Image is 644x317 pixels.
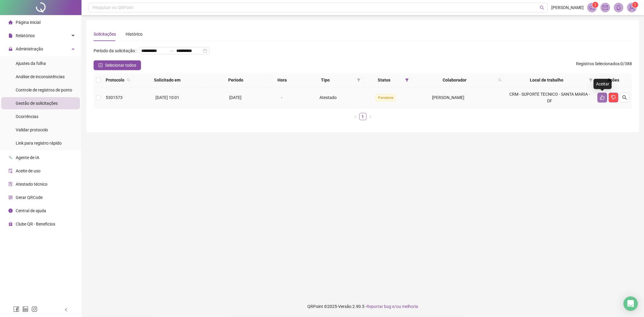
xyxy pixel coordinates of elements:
[367,113,374,120] button: right
[94,46,139,56] label: Período da solicitação
[8,195,13,200] span: qrcode
[356,75,362,85] span: filter
[632,2,638,8] sup: Atualize o seu contato no menu Meus Dados
[338,304,351,309] span: Versão
[296,77,354,83] span: Tipo
[414,77,496,83] span: Colaborador
[634,3,636,7] span: 1
[16,88,72,92] span: Controle de registros de ponto
[105,62,136,69] span: Selecionar todos
[376,94,396,101] span: Pendente
[589,78,593,82] span: filter
[627,3,636,12] img: 82419
[8,47,13,51] span: lock
[611,95,616,100] span: dislike
[507,77,587,83] span: Local de trabalho
[64,308,68,312] span: left
[8,34,13,38] span: file
[352,113,359,120] button: left
[8,169,13,173] span: audit
[594,3,597,7] span: 1
[357,78,360,82] span: filter
[8,20,13,24] span: home
[94,31,116,37] div: Solicitações
[616,5,621,10] span: bell
[16,182,47,187] span: Atestado técnico
[588,75,594,85] span: filter
[82,296,644,317] footer: QRPoint © 2025 - 2.90.5 -
[281,95,282,100] span: -
[106,77,124,83] span: Protocolo
[497,75,503,85] span: search
[498,78,502,82] span: search
[155,95,179,100] span: [DATE] 10:01
[594,79,612,89] div: Aceitar
[354,115,357,119] span: left
[169,48,174,53] span: swap-right
[319,95,337,100] span: Atestado
[133,73,202,87] th: Solicitado em
[16,155,39,160] span: Agente de IA
[16,208,46,213] span: Central de ajuda
[16,195,43,200] span: Gerar QRCode
[16,20,40,25] span: Página inicial
[592,2,598,8] sup: 1
[127,78,130,82] span: search
[360,113,366,120] a: 1
[16,114,38,119] span: Ocorrências
[603,5,608,10] span: mail
[8,222,13,226] span: gift
[359,113,367,120] li: 1
[8,182,13,186] span: solution
[576,61,620,66] span: Registros Selecionados
[98,63,103,67] span: check-square
[368,115,372,119] span: right
[551,4,584,11] span: [PERSON_NAME]
[202,73,270,87] th: Período
[13,306,19,312] span: facebook
[16,141,62,146] span: Link para registro rápido
[106,95,123,100] span: 5301573
[16,222,55,226] span: Clube QR - Beneficios
[405,78,409,82] span: filter
[16,127,48,132] span: Validar protocolo
[16,33,35,38] span: Relatórios
[16,46,43,51] span: Administração
[16,168,40,173] span: Aceite de uso
[540,5,544,10] span: search
[16,101,58,106] span: Gestão de solicitações
[229,95,242,100] span: [DATE]
[365,77,403,83] span: Status
[169,48,174,53] span: to
[126,75,132,85] span: search
[404,75,410,85] span: filter
[16,61,46,66] span: Ajustes da folha
[432,95,465,100] span: [PERSON_NAME]
[598,77,630,83] div: Ações
[31,306,37,312] span: instagram
[623,296,638,311] div: Open Intercom Messenger
[16,74,65,79] span: Análise de inconsistências
[589,5,595,10] span: notification
[8,209,13,213] span: info-circle
[22,306,28,312] span: linkedin
[600,95,605,100] span: like
[367,113,374,120] li: Próxima página
[94,60,141,70] button: Selecionar todos
[576,60,632,70] span: : 0 / 388
[622,95,627,100] span: search
[367,304,418,309] span: Reportar bug e/ou melhoria
[270,73,294,87] th: Hora
[126,31,143,37] div: Histórico
[504,87,595,108] td: CRM - SUPORTE TECNICO - SANTA MARIA - DF
[352,113,359,120] li: Página anterior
